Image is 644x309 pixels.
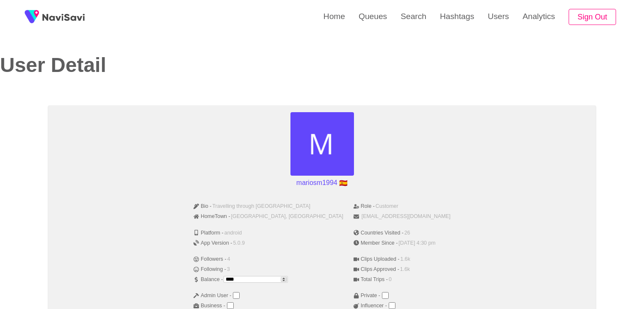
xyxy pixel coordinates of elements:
span: 4 [227,256,230,262]
span: 1.6k [400,256,410,262]
span: [GEOGRAPHIC_DATA], [GEOGRAPHIC_DATA] [231,213,343,219]
span: Business - [193,303,225,309]
span: Countries Visited - [354,230,404,236]
span: HomeTown - [193,213,230,219]
span: Travelling through [GEOGRAPHIC_DATA] [212,203,310,209]
span: Bio - [193,203,212,209]
span: Spain flag [339,180,348,187]
span: [EMAIL_ADDRESS][DOMAIN_NAME] [362,213,451,219]
span: 0 [389,276,392,282]
span: 3 [227,266,230,272]
span: 5.0.9 [233,240,245,246]
span: Total Trips - [354,276,388,282]
span: App Version - [193,240,232,246]
span: Customer [376,203,398,209]
span: Platform - [193,230,224,236]
img: fireSpot [42,13,85,21]
span: Role - [354,203,375,209]
span: Influencer - [354,303,387,309]
span: Clips Approved - [354,266,399,272]
span: android [224,230,242,236]
span: Private - [354,292,380,298]
span: Member Since - [354,240,398,246]
span: Clips Uploaded - [354,256,400,262]
span: Admin User - [193,292,231,298]
p: mariosm1994 [293,176,351,190]
span: Balance - [193,276,223,282]
span: Following - [193,266,226,272]
span: 1.6k [400,266,410,272]
img: fireSpot [21,6,42,28]
button: Sign Out [569,9,616,25]
span: Followers - [193,256,227,262]
span: [DATE] 4:30 pm [398,240,435,246]
span: 26 [404,230,410,236]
